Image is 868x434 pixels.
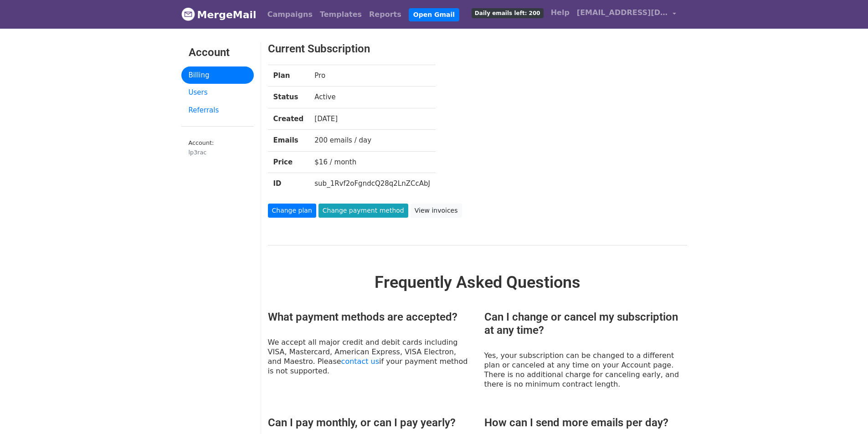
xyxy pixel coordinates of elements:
a: Templates [316,5,365,24]
span: Daily emails left: 200 [472,8,544,18]
h3: Can I pay monthly, or can I pay yearly? [268,416,471,429]
td: Active [309,87,436,108]
a: contact us [341,357,379,366]
h3: Can I change or cancel my subscription at any time? [484,311,687,337]
span: [EMAIL_ADDRESS][DOMAIN_NAME] [577,7,668,18]
a: Billing [181,66,254,84]
a: Referrals [181,102,254,119]
td: $16 / month [309,151,436,173]
a: Reports [365,5,405,24]
a: Change payment method [318,204,408,218]
h2: Frequently Asked Questions [268,273,687,292]
td: Pro [309,65,436,87]
th: Created [268,108,309,130]
a: MergeMail [181,5,257,24]
p: We accept all major credit and debit cards including VISA, Mastercard, American Express, VISA Ele... [268,337,471,376]
th: ID [268,173,309,194]
h3: How can I send more emails per day? [484,416,687,429]
h3: Account [189,46,247,59]
h3: Current Subscription [268,42,651,56]
small: Account: [189,139,247,157]
a: [EMAIL_ADDRESS][DOMAIN_NAME] [573,4,680,25]
p: Yes, your subscription can be changed to a different plan or canceled at any time on your Account... [484,351,687,389]
a: Open Gmail [409,8,459,21]
th: Emails [268,130,309,152]
a: View invoices [411,204,462,218]
a: Daily emails left: 200 [468,4,547,22]
h3: What payment methods are accepted? [268,311,471,324]
th: Status [268,87,309,108]
th: Price [268,151,309,173]
a: Users [181,84,254,102]
a: Change plan [268,204,316,218]
td: 200 emails / day [309,130,436,152]
img: MergeMail logo [181,7,195,21]
th: Plan [268,65,309,87]
td: sub_1Rvf2oFgndcQ28q2LnZCcAbJ [309,173,436,194]
a: Campaigns [264,5,316,24]
a: Help [547,4,573,22]
div: lp3rac [189,148,247,157]
td: [DATE] [309,108,436,130]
